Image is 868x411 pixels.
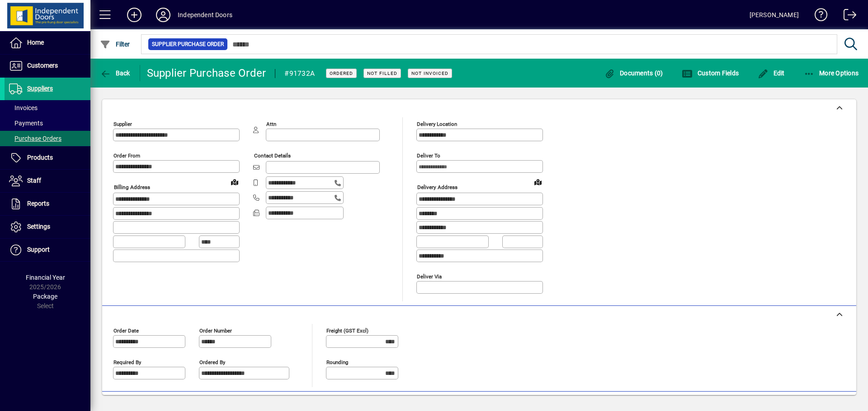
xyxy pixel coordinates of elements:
span: Invoices [9,104,38,111]
span: Custom Fields [682,69,739,77]
span: Suppliers [27,85,53,92]
mat-label: Deliver via [417,273,442,279]
span: Filter [100,41,130,48]
a: Products [5,147,90,169]
a: Reports [5,193,90,215]
div: [PERSON_NAME] [750,8,799,22]
a: Knowledge Base [808,2,828,31]
span: Purchase Orders [9,135,61,142]
mat-label: Delivery Location [417,121,457,127]
mat-label: Deliver To [417,152,440,159]
mat-label: Required by [113,359,141,365]
mat-label: Order from [113,152,140,159]
a: Logout [837,2,857,31]
mat-label: Freight (GST excl) [326,327,368,333]
span: More Options [804,69,859,77]
span: Products [27,154,53,161]
span: Documents (0) [604,69,663,77]
mat-label: Rounding [326,359,348,365]
button: Edit [755,65,787,81]
mat-label: Order date [113,327,139,333]
span: Edit [758,69,785,77]
button: Documents (0) [602,65,665,81]
span: Settings [27,223,50,230]
span: Ordered [330,70,353,76]
button: Add [120,7,149,23]
button: Custom Fields [679,65,741,81]
span: Financial Year [26,274,65,281]
a: Invoices [5,100,90,115]
app-page-header-button: Back [90,65,140,81]
button: More Options [802,65,861,81]
button: Profile [149,7,178,23]
a: Customers [5,55,90,77]
div: Supplier Purchase Order [147,66,266,80]
mat-label: Ordered by [199,359,225,365]
span: Back [100,69,130,77]
a: Payments [5,115,90,131]
a: Home [5,32,90,54]
a: View on map [531,175,545,189]
a: Staff [5,170,90,192]
button: Filter [98,36,132,52]
a: Settings [5,216,90,238]
span: Payments [9,120,43,127]
span: Staff [27,177,41,184]
mat-label: Order number [199,327,232,333]
span: Not Filled [367,70,397,76]
span: Supplier Purchase Order [152,40,224,49]
span: Package [33,293,57,300]
span: Home [27,39,44,46]
mat-label: Attn [266,121,276,127]
span: Reports [27,200,49,207]
div: #91732A [284,66,315,81]
a: Support [5,239,90,261]
span: Support [27,246,50,253]
mat-label: Supplier [113,121,132,127]
a: View on map [227,175,242,189]
a: Purchase Orders [5,131,90,146]
span: Not Invoiced [411,70,448,76]
div: Independent Doors [178,8,232,22]
button: Back [98,65,132,81]
span: Customers [27,62,58,69]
